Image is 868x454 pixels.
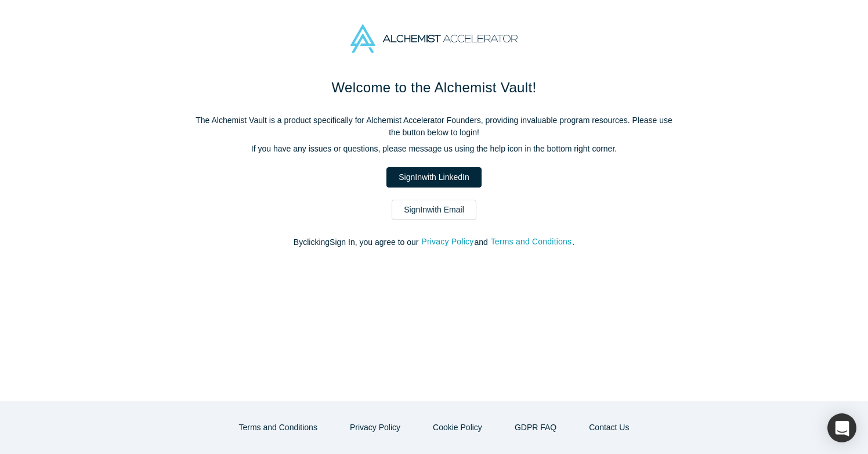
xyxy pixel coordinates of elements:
[190,114,678,139] p: The Alchemist Vault is a product specifically for Alchemist Accelerator Founders, providing inval...
[421,235,474,248] button: Privacy Policy
[421,417,494,438] button: Cookie Policy
[392,200,476,220] a: SignInwith Email
[190,143,678,155] p: If you have any issues or questions, please message us using the help icon in the bottom right co...
[190,77,678,98] h1: Welcome to the Alchemist Vault!
[338,417,413,438] button: Privacy Policy
[577,417,641,438] button: Contact Us
[227,417,330,438] button: Terms and Conditions
[502,417,569,438] a: GDPR FAQ
[350,24,518,53] img: Alchemist Accelerator Logo
[190,236,678,248] p: By clicking Sign In , you agree to our and .
[490,235,573,248] button: Terms and Conditions
[386,167,481,188] a: SignInwith LinkedIn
